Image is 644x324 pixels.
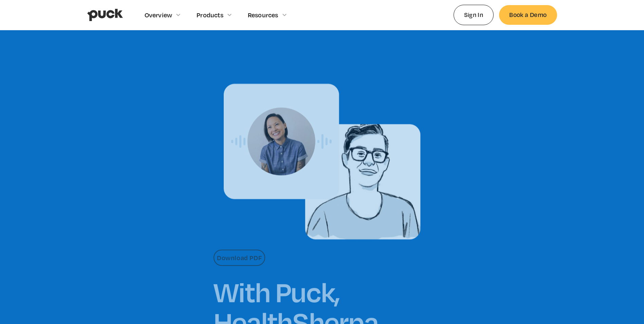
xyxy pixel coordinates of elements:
[145,11,172,19] div: Overview
[499,5,557,24] a: Book a Demo
[197,11,223,19] div: Products
[214,250,265,266] a: Download PDF
[248,11,278,19] div: Resources
[454,5,494,25] a: Sign In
